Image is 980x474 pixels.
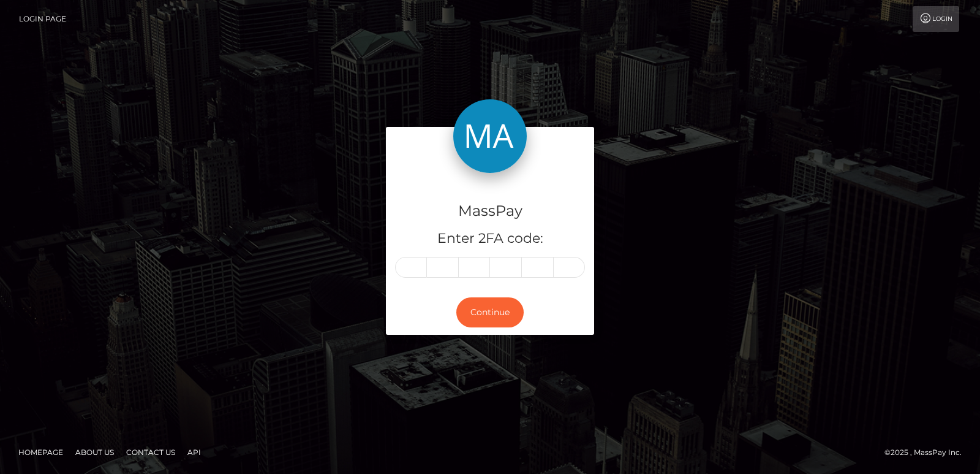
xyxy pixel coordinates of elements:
a: Login Page [19,6,66,32]
a: Homepage [13,443,68,462]
a: Contact Us [121,443,180,462]
h5: Enter 2FA code: [395,229,585,248]
div: © 2025 , MassPay Inc. [884,446,971,459]
a: API [183,443,206,462]
a: About Us [70,443,119,462]
button: Continue [456,297,524,327]
h4: MassPay [395,201,585,222]
img: MassPay [453,99,527,173]
a: Login [913,6,959,32]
